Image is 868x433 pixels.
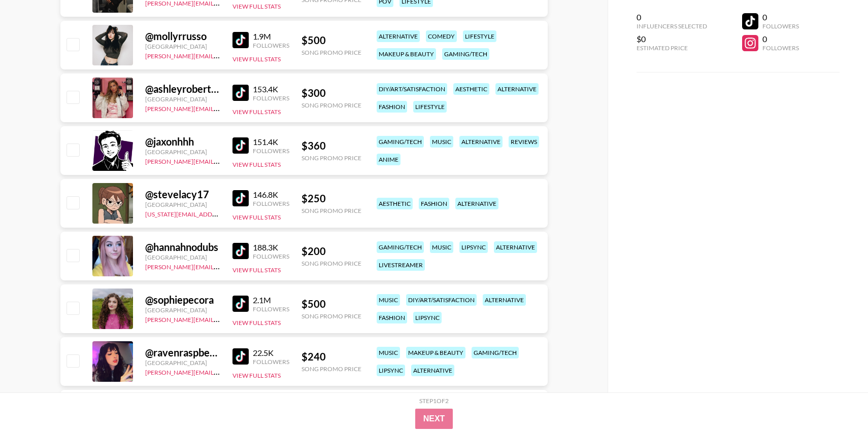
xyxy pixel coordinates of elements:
div: Song Promo Price [302,101,361,109]
div: Followers [253,252,289,260]
div: [GEOGRAPHIC_DATA] [145,43,220,50]
div: Followers [253,358,289,366]
img: TikTok [232,85,249,101]
div: anime [377,154,400,165]
div: $ 360 [302,139,361,152]
a: [PERSON_NAME][EMAIL_ADDRESS][DOMAIN_NAME] [145,156,295,165]
div: 153.4K [253,84,289,94]
button: View Full Stats [232,3,281,10]
div: @ sophiepecora [145,294,220,306]
a: [PERSON_NAME][EMAIL_ADDRESS][DOMAIN_NAME] [145,367,295,376]
a: [PERSON_NAME][EMAIL_ADDRESS][DOMAIN_NAME] [145,103,295,113]
div: @ ravenraspberrie [145,346,220,359]
button: Next [415,409,453,429]
div: Followers [253,94,289,102]
button: View Full Stats [232,108,281,116]
img: TikTok [232,190,249,206]
div: lifestyle [413,101,447,113]
div: Estimated Price [637,44,707,52]
iframe: Drift Widget Chat Controller [817,382,856,421]
div: livestreamer [377,259,425,271]
div: fashion [419,198,449,209]
div: alternative [411,365,454,376]
div: Followers [253,147,289,155]
div: $ 240 [302,350,361,363]
div: lipsync [459,241,488,253]
a: [US_STATE][EMAIL_ADDRESS][DOMAIN_NAME] [145,208,278,218]
button: View Full Stats [232,319,281,327]
div: comedy [426,30,457,42]
div: makeup & beauty [406,347,465,358]
div: [GEOGRAPHIC_DATA] [145,201,220,208]
div: alternative [483,294,526,306]
div: 2.1M [253,295,289,305]
div: Followers [253,305,289,313]
img: TikTok [232,296,249,312]
a: [PERSON_NAME][EMAIL_ADDRESS][DOMAIN_NAME] [145,314,295,323]
div: $ 250 [302,192,361,205]
img: TikTok [232,137,249,154]
div: reviews [509,136,539,148]
div: 22.5K [253,348,289,358]
div: Song Promo Price [302,207,361,214]
div: lipsync [377,365,405,376]
div: music [377,347,400,358]
div: alternative [377,30,420,42]
div: Song Promo Price [302,154,361,162]
button: View Full Stats [232,161,281,168]
div: Song Promo Price [302,260,361,267]
div: $ 500 [302,34,361,47]
div: alternative [455,198,498,209]
div: gaming/tech [472,347,519,358]
div: aesthetic [377,198,413,209]
div: alternative [494,241,537,253]
div: fashion [377,101,407,113]
div: @ jaxonhhh [145,135,220,148]
div: Followers [762,44,799,52]
div: Influencers Selected [637,22,707,30]
div: [GEOGRAPHIC_DATA] [145,359,220,367]
button: View Full Stats [232,372,281,379]
div: @ mollyrrusso [145,30,220,43]
div: Followers [253,200,289,207]
a: [PERSON_NAME][EMAIL_ADDRESS][PERSON_NAME][DOMAIN_NAME] [145,50,344,60]
div: $ 500 [302,298,361,310]
div: [GEOGRAPHIC_DATA] [145,254,220,261]
div: music [430,136,453,148]
div: makeup & beauty [377,48,436,60]
div: 0 [637,12,707,22]
a: [PERSON_NAME][EMAIL_ADDRESS][DOMAIN_NAME] [145,261,295,271]
div: $ 300 [302,87,361,99]
div: [GEOGRAPHIC_DATA] [145,148,220,156]
div: 0 [762,12,799,22]
div: Followers [253,42,289,49]
div: diy/art/satisfaction [406,294,477,306]
img: TikTok [232,348,249,365]
div: Song Promo Price [302,365,361,373]
div: $ 200 [302,245,361,258]
div: lifestyle [463,30,496,42]
div: 0 [762,34,799,44]
div: music [377,294,400,306]
div: 146.8K [253,190,289,200]
div: gaming/tech [377,136,424,148]
div: Followers [762,22,799,30]
div: diy/art/satisfaction [377,83,447,95]
button: View Full Stats [232,213,281,221]
div: @ stevelacy17 [145,188,220,201]
div: music [430,241,453,253]
button: View Full Stats [232,266,281,274]
div: 1.9M [253,31,289,42]
div: alternative [459,136,503,148]
div: @ hannahnodubs [145,241,220,254]
div: $0 [637,34,707,44]
div: 188.3K [253,242,289,252]
div: alternative [495,83,539,95]
div: [GEOGRAPHIC_DATA] [145,95,220,103]
img: TikTok [232,32,249,48]
div: 151.4K [253,137,289,147]
div: fashion [377,312,407,323]
button: View Full Stats [232,55,281,63]
div: Step 1 of 2 [419,397,449,405]
div: aesthetic [453,83,489,95]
